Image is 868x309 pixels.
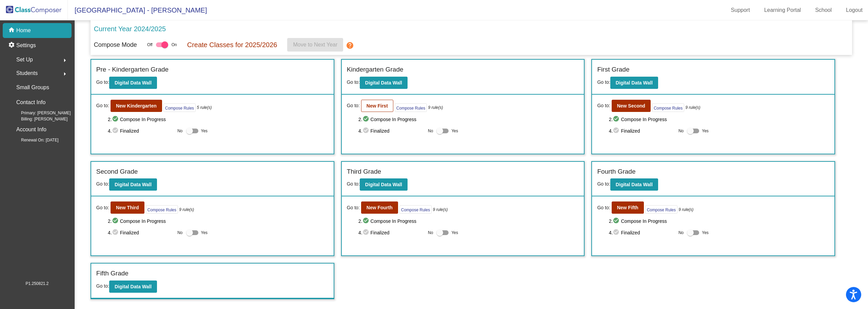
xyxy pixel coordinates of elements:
span: Yes [201,229,208,237]
span: 2. Compose In Progress [108,115,329,123]
span: Go to: [96,181,109,187]
button: New Second [612,100,651,112]
b: Digital Data Wall [616,182,653,187]
span: No [678,230,684,236]
mat-icon: check_circle [613,115,621,123]
span: Go to: [96,102,109,109]
button: Digital Data Wall [610,178,658,191]
mat-icon: check_circle [112,127,120,135]
span: Renewal On: [DATE] [10,137,58,143]
b: Digital Data Wall [365,80,402,85]
mat-icon: check_circle [613,217,621,225]
b: Digital Data Wall [115,182,152,187]
span: Go to: [347,204,360,211]
label: Fifth Grade [96,269,129,278]
span: Go to: [347,181,360,187]
i: 9 rule(s) [428,104,443,111]
a: Support [726,5,755,16]
span: Yes [451,127,458,135]
button: New First [361,100,393,112]
mat-icon: help [346,41,354,50]
i: 9 rule(s) [678,207,693,213]
span: 2. Compose In Progress [358,217,579,225]
span: 4. Finalized [108,127,174,135]
span: 4. Finalized [358,127,425,135]
button: Digital Data Wall [109,178,157,191]
span: Go to: [597,181,610,187]
span: 2. Compose In Progress [108,217,329,225]
span: 4. Finalized [609,229,675,237]
span: Go to: [597,102,610,109]
p: Create Classes for 2025/2026 [187,40,277,50]
span: 2. Compose In Progress [609,217,830,225]
b: New Third [116,205,139,210]
mat-icon: check_circle [362,229,371,237]
span: Set Up [16,55,33,64]
span: 2. Compose In Progress [358,115,579,123]
span: No [177,230,182,236]
span: 4. Finalized [108,229,174,237]
label: First Grade [597,65,629,75]
button: New Third [111,201,144,214]
mat-icon: check_circle [112,217,120,225]
span: Yes [702,127,709,135]
span: Go to: [597,204,610,211]
p: Account Info [16,125,46,134]
button: Digital Data Wall [109,77,157,89]
span: Billing: [PERSON_NAME] [10,116,67,122]
button: Digital Data Wall [360,77,408,89]
i: 9 rule(s) [686,104,701,111]
span: Go to: [96,79,109,85]
mat-icon: settings [8,41,16,50]
b: Digital Data Wall [616,80,653,85]
mat-icon: arrow_right [61,70,69,78]
button: New Kindergarten [111,100,162,112]
button: New Fifth [612,201,644,214]
span: 2. Compose In Progress [609,115,830,123]
i: 9 rule(s) [433,207,448,213]
span: 4. Finalized [609,127,675,135]
p: Current Year 2024/2025 [94,24,166,34]
span: On [172,42,177,48]
mat-icon: check_circle [362,217,371,225]
b: New Fifth [617,205,638,210]
span: No [678,128,684,134]
span: No [428,128,433,134]
b: New Second [617,103,645,109]
span: Primary: [PERSON_NAME] [10,110,71,116]
b: New Fourth [367,205,393,210]
mat-icon: check_circle [613,229,621,237]
button: Move to Next Year [287,38,343,52]
label: Second Grade [96,167,138,177]
span: Go to: [597,79,610,85]
b: Digital Data Wall [115,284,152,289]
span: Go to: [347,102,360,109]
span: Go to: [96,204,109,211]
button: Compose Rules [645,205,677,214]
i: 5 rule(s) [197,104,212,111]
a: Logout [841,5,868,16]
button: New Fourth [361,201,398,214]
button: Digital Data Wall [610,77,658,89]
button: Compose Rules [395,103,427,112]
p: Compose Mode [94,40,137,50]
b: New First [367,103,388,109]
span: Yes [201,127,208,135]
span: No [428,230,433,236]
mat-icon: check_circle [112,115,120,123]
p: Settings [16,41,36,50]
mat-icon: home [8,26,16,35]
span: Go to: [347,79,360,85]
b: Digital Data Wall [115,80,152,85]
i: 9 rule(s) [179,207,194,213]
b: Digital Data Wall [365,182,402,187]
mat-icon: check_circle [362,115,371,123]
span: Go to: [96,283,109,289]
mat-icon: arrow_right [61,56,69,64]
button: Compose Rules [652,103,684,112]
span: Move to Next Year [293,42,338,47]
span: Yes [451,229,458,237]
button: Compose Rules [146,205,178,214]
p: Contact Info [16,98,45,107]
b: New Kindergarten [116,103,157,109]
